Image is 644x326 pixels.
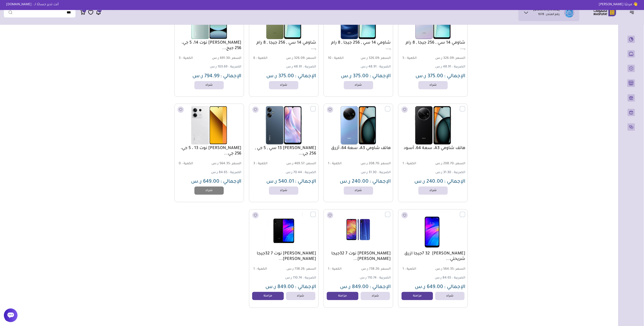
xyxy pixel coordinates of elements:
[454,267,465,271] span: السعر :
[444,74,465,79] span: الإجمالي :
[405,162,416,166] span: الكمية :
[269,187,298,195] a: شراء
[418,187,448,195] a: شراء
[359,162,391,166] span: 208.70 ر.س
[435,171,451,174] span: 31.30 ر.س
[328,57,331,60] span: 10
[361,65,377,69] span: 48.91 ر.س
[304,267,316,271] span: السعر :
[564,7,574,17] img: eShop.sa
[286,65,302,69] span: 48.91 ر.س
[435,292,465,300] a: شراء
[84,8,85,12] span: 9
[194,187,224,195] a: شراء
[341,74,369,79] span: 375.00 ر.س
[332,57,344,60] span: الكمية :
[80,10,86,15] a: 9
[96,10,101,15] a: 433
[401,251,465,262] a: [PERSON_NAME] 7 32جيجا ازرق شريحتي...
[402,292,433,300] a: مزامنة
[228,171,241,174] span: الضريبة :
[252,146,316,157] a: [PERSON_NAME] 13 سي , 5 جي , 256 جي...
[181,57,193,60] span: الكمية :
[191,179,219,185] span: 649.00 ر.س
[401,146,465,151] a: هاتف شاومي A3، سعة 64، أسود
[377,171,391,174] span: الضريبة :
[330,162,342,166] span: الكمية :
[210,65,227,69] span: 103.69 ر.س
[220,179,241,185] span: الإجمالي :
[379,267,391,271] span: السعر :
[359,267,391,271] span: 738.26 ر.س
[326,146,391,151] a: هاتف شاومي A3، سعة 64، أزرق
[454,57,465,60] span: السعر :
[230,162,241,166] span: السعر :
[252,212,316,250] img: 202310101446-2023-10-04-651d59255d067.png
[328,162,329,166] span: 1
[98,8,101,12] span: 433
[340,179,369,185] span: 240.00 ر.س
[401,212,465,250] img: 202310101447-iG1OGX0UmE8fyAdo8snl7ey1elUT1wdmAzclIUVB.jpg
[210,162,241,166] span: 564.35 ر.س
[266,179,294,185] span: 540.01 ر.س
[379,162,391,166] span: السعر :
[286,171,302,174] span: 70.44 ر.س
[284,267,316,271] span: 738.26 ر.س
[252,106,316,144] img: 2025-05-29-68385d875e9cc.png
[402,267,404,271] span: 1
[402,162,404,166] span: 1
[344,81,373,89] a: شراء
[284,56,316,61] span: 326.09 ر.س
[230,57,241,60] span: السعر :
[379,57,391,60] span: السعر :
[252,40,316,51] a: شاومي 14 سي , 256 جيجا , 8 رام ,...
[285,276,302,280] span: 110.74 ر.س
[454,162,465,166] span: السعر :
[327,292,358,300] a: مزامنة
[256,162,267,166] span: الكمية :
[370,74,391,79] span: الإجمالي :
[402,57,404,60] span: 5
[444,179,465,185] span: الإجمالي :
[253,267,255,271] span: 1
[360,276,377,280] span: 110.74 ر.س
[256,57,267,60] span: الكمية :
[179,162,181,166] span: 0
[177,106,241,144] img: 2025-05-29-6838464c7b1cf.png
[179,57,181,60] span: 3
[220,74,241,79] span: الإجمالي :
[252,292,284,300] a: مزامنة
[415,74,443,79] span: 375.00 ر.س
[265,285,294,290] span: 849.00 ر.س
[533,8,560,12] h1: [DOMAIN_NAME]
[344,187,373,195] a: شراء
[370,285,391,290] span: الإجمالي :
[377,276,391,280] span: الضريبة :
[538,12,560,17] p: رقم المتجر : 1078
[210,56,241,61] span: 691.30 ر.س
[444,285,465,290] span: الإجمالي :
[303,65,316,69] span: الضريبة :
[452,65,465,69] span: الضريبة :
[359,56,391,61] span: 326.09 ر.س
[418,81,448,89] a: شراء
[405,57,417,60] span: الكمية :
[295,285,316,290] span: الإجمالي :
[303,171,316,174] span: الضريبة :
[253,57,255,60] span: 6
[286,292,315,300] a: شراء
[326,251,391,262] a: [PERSON_NAME] نوت 7 32جيجا [PERSON_NAME]...
[304,162,316,166] span: السعر :
[284,162,316,166] span: 469.57 ر.س
[370,179,391,185] span: الإجمالي :
[328,267,329,271] span: 1
[452,171,465,174] span: الضريبة :
[361,292,390,300] a: شراء
[377,65,391,69] span: الضريبة :
[415,285,443,290] span: 649.00 ر.س
[177,40,241,51] a: [PERSON_NAME] نوت 14، 5 جي، 256 جيج...
[340,285,369,290] span: 849.00 ر.س
[452,276,465,280] span: الضريبة :
[266,74,294,79] span: 375.00 ر.س
[303,276,316,280] span: الضريبة :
